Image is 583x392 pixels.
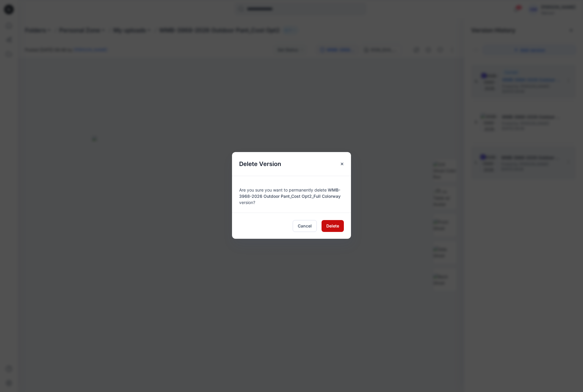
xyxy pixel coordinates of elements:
div: Are you sure you want to permanently delete version? [239,183,344,206]
span: Delete [326,223,339,229]
h5: Delete Version [232,152,288,176]
button: Cancel [293,220,317,232]
button: Delete [322,220,344,232]
span: Cancel [298,223,312,229]
button: Close [337,159,347,169]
